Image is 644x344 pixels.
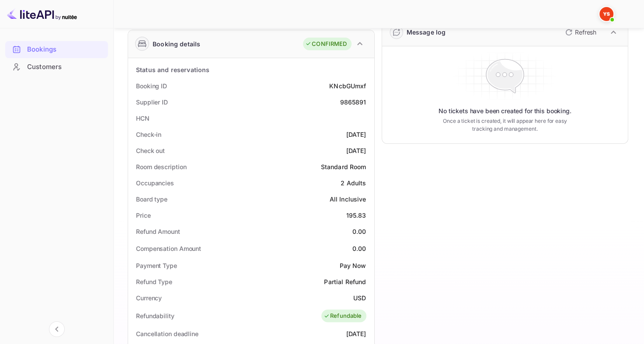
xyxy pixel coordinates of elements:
a: Bookings [5,41,108,57]
div: Customers [27,62,104,72]
div: CONFIRMED [305,40,347,49]
div: Customers [5,59,108,76]
div: Booking details [153,39,200,49]
div: All Inclusive [330,195,366,204]
p: Once a ticket is created, it will appear here for easy tracking and management. [439,117,571,133]
div: Bookings [27,45,104,55]
div: 0.00 [352,244,366,253]
div: Price [136,211,151,220]
div: Supplier ID [136,97,168,107]
div: HCN [136,114,150,123]
div: [DATE] [346,130,366,139]
button: Refresh [560,25,600,39]
div: Check out [136,146,165,155]
div: Refund Amount [136,227,180,236]
p: Refresh [575,28,596,37]
div: Refund Type [136,277,172,286]
div: KNcbGUmxf [329,81,366,90]
div: Status and reservations [136,65,209,74]
a: Customers [5,59,108,75]
div: 0.00 [352,227,366,236]
div: [DATE] [346,329,366,338]
div: Cancellation deadline [136,329,198,338]
div: Currency [136,293,162,302]
div: Refundable [324,312,362,320]
div: 2 Adults [341,178,366,188]
div: Occupancies [136,178,174,188]
div: Refundability [136,311,174,320]
div: 195.83 [346,211,366,220]
div: Compensation Amount [136,244,201,253]
div: USD [353,293,366,302]
div: Message log [407,28,446,37]
div: Payment Type [136,261,177,270]
div: [DATE] [346,146,366,155]
div: 9865891 [340,97,366,107]
div: Booking ID [136,81,167,90]
img: LiteAPI logo [7,7,77,21]
div: Pay Now [339,261,366,270]
div: Partial Refund [324,277,366,286]
img: Yandex Support [599,7,613,21]
button: Collapse navigation [49,321,65,337]
div: Standard Room [321,162,366,171]
div: Room description [136,162,186,171]
p: No tickets have been created for this booking. [439,107,571,115]
div: Bookings [5,41,108,58]
div: Check-in [136,130,161,139]
div: Board type [136,195,167,204]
